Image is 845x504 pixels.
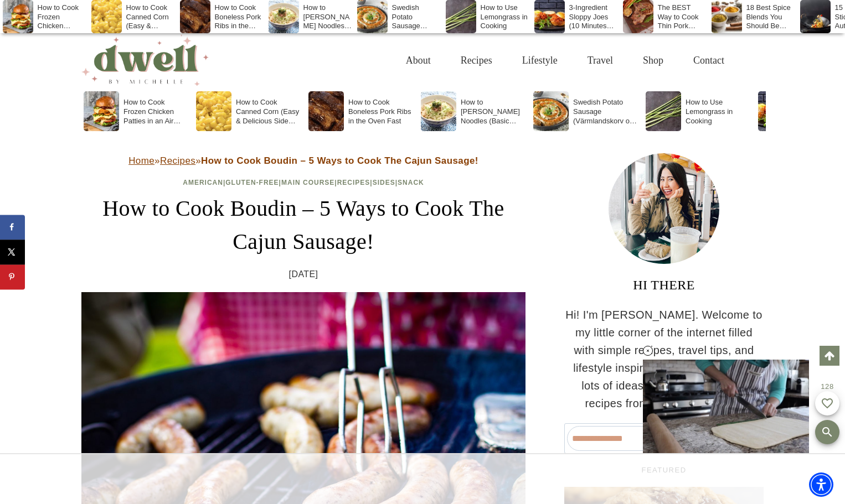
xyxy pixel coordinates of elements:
iframe: Advertisement [221,454,624,504]
a: Home [128,155,154,166]
a: Shop [628,43,678,79]
a: Recipes [446,43,507,79]
nav: Primary Navigation [391,43,739,79]
p: Hi! I'm [PERSON_NAME]. Welcome to my little corner of the internet filled with simple recipes, tr... [564,306,764,412]
a: Contact [678,43,739,79]
a: Sides [373,179,395,186]
a: Recipes [337,179,370,186]
time: [DATE] [289,267,318,282]
h1: How to Cook Boudin – 5 Ways to Cook The Cajun Sausage! [81,192,525,258]
strong: How to Cook Boudin – 5 Ways to Cook The Cajun Sausage! [201,155,478,166]
span: | | | | | [183,179,424,186]
a: Snack [398,179,424,186]
a: Main Course [281,179,334,186]
a: Gluten-Free [225,179,279,186]
a: American [183,179,223,186]
a: Recipes [160,155,195,166]
h3: HI THERE [564,275,764,295]
a: Scroll to top [820,346,839,366]
a: Lifestyle [507,43,573,79]
a: Travel [573,43,628,79]
span: » » [128,155,478,166]
a: About [391,43,446,79]
img: DWELL by michelle [81,35,209,86]
div: Accessibility Menu [809,472,833,497]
